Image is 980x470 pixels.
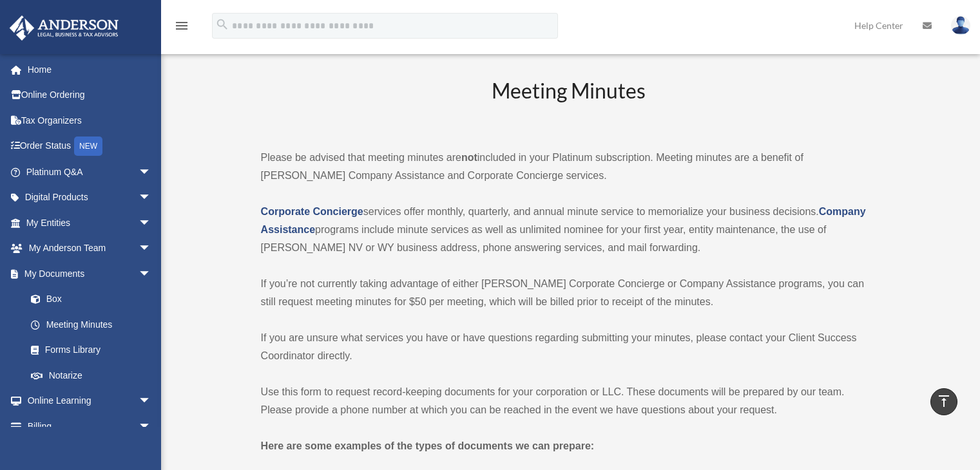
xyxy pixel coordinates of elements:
[936,393,952,409] i: vertical_align_top
[74,136,102,156] div: NEW
[261,275,878,311] p: If you’re not currently taking advantage of either [PERSON_NAME] Corporate Concierge or Company A...
[461,152,477,163] strong: not
[139,413,164,440] span: arrow_drop_down
[9,261,171,287] a: My Documentsarrow_drop_down
[139,185,164,211] span: arrow_drop_down
[139,261,164,287] span: arrow_drop_down
[261,383,878,419] p: Use this form to request record-keeping documents for your corporation or LLC. These documents wi...
[9,57,171,82] a: Home
[9,210,171,236] a: My Entitiesarrow_drop_down
[174,23,189,33] a: menu
[174,18,189,33] i: menu
[261,149,878,185] p: Please be advised that meeting minutes are included in your Platinum subscription. Meeting minute...
[951,16,970,35] img: User Pic
[261,77,878,130] h2: Meeting Minutes
[139,159,164,185] span: arrow_drop_down
[261,203,878,257] p: services offer monthly, quarterly, and annual minute service to memorialize your business decisio...
[9,236,171,261] a: My Anderson Teamarrow_drop_down
[930,388,957,415] a: vertical_align_top
[9,159,171,185] a: Platinum Q&Aarrow_drop_down
[9,133,171,160] a: Order StatusNEW
[9,108,171,133] a: Tax Organizers
[261,329,878,365] p: If you are unsure what services you have or have questions regarding submitting your minutes, ple...
[215,17,229,32] i: search
[6,15,122,41] img: Anderson Advisors Platinum Portal
[139,388,164,415] span: arrow_drop_down
[18,362,171,388] a: Notarize
[9,413,171,439] a: Billingarrow_drop_down
[18,312,164,337] a: Meeting Minutes
[9,82,171,108] a: Online Ordering
[261,440,595,451] strong: Here are some examples of the types of documents we can prepare:
[9,388,171,414] a: Online Learningarrow_drop_down
[18,337,171,363] a: Forms Library
[18,287,171,312] a: Box
[139,210,164,236] span: arrow_drop_down
[139,236,164,262] span: arrow_drop_down
[261,206,363,217] a: Corporate Concierge
[9,185,171,211] a: Digital Productsarrow_drop_down
[261,206,866,235] a: Company Assistance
